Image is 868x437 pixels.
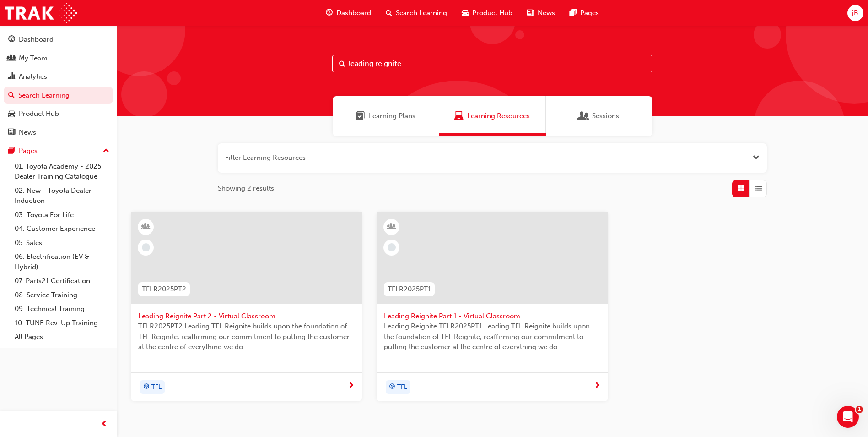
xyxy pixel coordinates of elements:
span: Showing 2 results [218,183,274,194]
span: Sessions [592,111,619,121]
span: 1 [856,406,863,413]
span: pages-icon [8,147,15,155]
input: Search... [332,55,652,72]
span: Leading Reignite Part 1 - Virtual Classroom [384,311,600,322]
div: News [19,127,36,138]
span: pages-icon [570,7,577,19]
span: TFLR2025PT2 [142,284,186,295]
a: Learning PlansLearning Plans [333,96,439,136]
span: jB [852,8,858,18]
a: TFLR2025PT1Leading Reignite Part 1 - Virtual ClassroomLeading Reignite TFLR2025PT1 Leading TFL Re... [377,212,608,401]
a: My Team [4,50,113,67]
a: news-iconNews [520,4,562,22]
span: TFL [397,382,407,393]
span: News [538,8,555,18]
span: Leading Reignite Part 2 - Virtual Classroom [138,311,355,322]
span: chart-icon [8,73,15,81]
span: Learning Plans [356,111,365,121]
a: 04. Customer Experience [11,222,113,236]
a: Product Hub [4,105,113,122]
a: 10. TUNE Rev-Up Training [11,316,113,330]
span: next-icon [348,382,355,390]
span: Pages [580,8,599,18]
span: Search Learning [396,8,447,18]
a: 08. Service Training [11,288,113,302]
span: learningRecordVerb_NONE-icon [388,243,396,251]
span: learningRecordVerb_NONE-icon [142,243,150,251]
span: guage-icon [326,7,333,19]
button: DashboardMy TeamAnalyticsSearch LearningProduct HubNews [4,29,113,142]
a: search-iconSearch Learning [378,4,454,22]
span: news-icon [8,129,15,137]
div: Pages [19,146,38,156]
span: target-icon [389,381,395,393]
span: target-icon [143,381,150,393]
span: Search [339,59,345,69]
a: 03. Toyota For Life [11,208,113,222]
button: jB [847,5,863,21]
div: Dashboard [19,34,54,45]
a: 01. Toyota Academy - 2025 Dealer Training Catalogue [11,159,113,184]
a: News [4,124,113,141]
button: Pages [4,142,113,159]
a: All Pages [11,330,113,344]
span: up-icon [103,145,109,157]
span: Learning Resources [454,111,464,121]
a: 07. Parts21 Certification [11,274,113,288]
iframe: Intercom live chat [837,406,859,428]
a: Learning ResourcesLearning Resources [439,96,546,136]
span: next-icon [594,382,601,390]
span: TFL [151,382,162,393]
span: Product Hub [472,8,512,18]
span: prev-icon [101,419,108,430]
span: Sessions [579,111,588,121]
span: List [755,183,762,194]
a: 09. Technical Training [11,302,113,316]
a: Search Learning [4,87,113,104]
span: car-icon [8,110,15,118]
span: Learning Resources [467,111,530,121]
span: Dashboard [336,8,371,18]
span: search-icon [8,92,15,100]
span: people-icon [8,55,15,63]
span: car-icon [462,7,469,19]
button: Open the filter [753,153,760,163]
div: Analytics [19,71,47,82]
span: news-icon [527,7,534,19]
img: Trak [5,3,77,23]
a: Analytics [4,68,113,85]
div: Product Hub [19,109,59,119]
a: TFLR2025PT2Leading Reignite Part 2 - Virtual ClassroomTFLR2025PT2 Leading TFL Reignite builds upo... [131,212,362,401]
span: guage-icon [8,36,15,44]
span: TFLR2025PT1 [388,284,431,295]
a: 05. Sales [11,236,113,250]
a: SessionsSessions [546,96,652,136]
span: learningResourceType_INSTRUCTOR_LED-icon [143,221,149,233]
span: Leading Reignite TFLR2025PT1 Leading TFL Reignite builds upon the foundation of TFL Reignite, rea... [384,321,600,352]
a: pages-iconPages [562,4,606,22]
a: 02. New - Toyota Dealer Induction [11,184,113,208]
span: TFLR2025PT2 Leading TFL Reignite builds upon the foundation of TFL Reignite, reaffirming our comm... [138,321,355,352]
a: car-iconProduct Hub [454,4,520,22]
div: My Team [19,53,48,64]
a: guage-iconDashboard [318,4,378,22]
span: Learning Plans [369,111,415,121]
span: learningResourceType_INSTRUCTOR_LED-icon [388,221,395,233]
a: Dashboard [4,31,113,48]
span: Grid [738,183,744,194]
a: 06. Electrification (EV & Hybrid) [11,250,113,274]
span: search-icon [386,7,392,19]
